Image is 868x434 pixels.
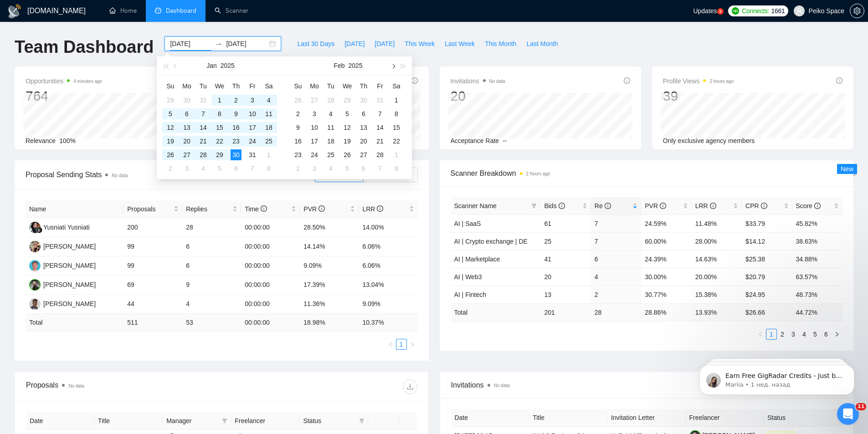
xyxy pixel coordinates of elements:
[21,27,35,42] img: Profile image for Mariia
[293,95,303,106] div: 26
[821,329,832,340] li: 6
[162,107,179,121] td: 2025-01-05
[162,134,179,148] td: 2025-01-19
[400,36,440,51] button: This Week
[244,148,261,162] td: 2025-01-31
[309,163,320,174] div: 3
[43,299,96,309] div: [PERSON_NAME]
[181,108,192,119] div: 6
[26,76,102,87] span: Opportunities
[391,108,402,119] div: 8
[231,136,241,147] div: 23
[181,122,192,133] div: 13
[231,149,241,160] div: 30
[339,148,355,162] td: 2025-02-26
[228,93,244,107] td: 2025-01-02
[445,39,475,49] span: Last Week
[214,149,225,160] div: 29
[810,329,820,339] a: 5
[261,148,277,162] td: 2025-02-01
[777,329,787,339] a: 2
[325,149,336,160] div: 25
[198,108,209,119] div: 7
[480,36,521,51] button: This Month
[166,7,196,15] span: Dashboard
[306,162,323,175] td: 2025-03-03
[489,79,505,84] span: No data
[261,79,277,93] th: Sa
[29,242,96,250] a: OM[PERSON_NAME]
[293,122,303,133] div: 9
[247,149,258,160] div: 31
[325,108,336,119] div: 4
[454,273,482,281] a: AI | Web3
[261,107,277,121] td: 2025-01-11
[355,121,372,134] td: 2025-02-13
[261,93,277,107] td: 2025-01-04
[195,134,211,148] td: 2025-01-21
[323,148,339,162] td: 2025-02-25
[214,163,225,174] div: 5
[231,95,241,106] div: 2
[454,291,487,298] a: AI | Fintech
[162,162,179,175] td: 2025-02-02
[358,108,369,119] div: 6
[357,414,366,428] span: filter
[372,121,388,134] td: 2025-02-14
[292,36,339,51] button: Last 30 Days
[214,122,225,133] div: 15
[323,93,339,107] td: 2025-01-28
[375,163,385,174] div: 7
[29,223,90,230] a: YYYusniati Yusniati
[325,136,336,147] div: 18
[370,36,400,51] button: [DATE]
[73,79,102,84] time: 4 minutes ago
[29,261,96,269] a: DL[PERSON_NAME]
[339,93,355,107] td: 2025-01-29
[396,339,406,349] a: 1
[195,148,211,162] td: 2025-01-28
[440,36,480,51] button: Last Week
[850,4,864,18] button: setting
[162,148,179,162] td: 2025-01-26
[211,162,228,175] td: 2025-02-05
[325,95,336,106] div: 28
[59,137,76,144] span: 100%
[663,76,734,87] span: Profile Views
[36,227,42,233] img: gigradar-bm.png
[290,93,306,107] td: 2025-01-26
[220,414,229,428] span: filter
[410,342,415,347] span: right
[181,163,192,174] div: 3
[215,7,248,15] a: searchScanner
[451,168,843,179] span: Scanner Breakdown
[309,122,320,133] div: 10
[358,122,369,133] div: 13
[179,79,195,93] th: Mo
[832,329,842,340] button: right
[247,108,258,119] div: 10
[451,137,499,144] span: Acceptance Rate
[388,79,405,93] th: Sa
[181,95,192,106] div: 30
[339,36,370,51] button: [DATE]
[850,7,864,15] span: setting
[290,107,306,121] td: 2025-02-02
[799,329,810,340] li: 4
[372,162,388,175] td: 2025-03-07
[323,121,339,134] td: 2025-02-11
[339,79,355,93] th: We
[355,162,372,175] td: 2025-03-06
[624,77,630,84] span: info-circle
[342,136,353,147] div: 19
[339,121,355,134] td: 2025-02-12
[29,281,96,288] a: MC[PERSON_NAME]
[112,173,128,178] span: No data
[309,149,320,160] div: 24
[198,136,209,147] div: 21
[375,149,385,160] div: 28
[388,148,405,162] td: 2025-03-01
[162,121,179,134] td: 2025-01-12
[339,162,355,175] td: 2025-03-05
[211,148,228,162] td: 2025-01-29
